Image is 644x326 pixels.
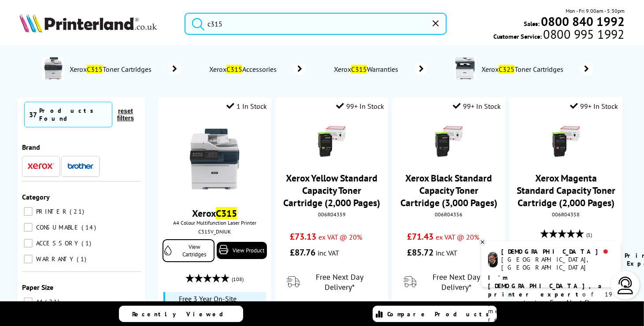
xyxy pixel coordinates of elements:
span: Xerox Accessories [208,65,281,74]
div: 99+ In Stock [570,102,618,111]
mark: C325 [499,65,514,74]
span: Free Next Day Delivery* [419,272,494,292]
div: 006R04359 [282,211,382,218]
span: £87.76 [290,247,315,258]
span: CONSUMABLE [34,223,81,231]
a: 0800 840 1992 [540,17,625,26]
img: Printerland Logo [19,13,157,33]
span: ex VAT @ 20% [318,233,362,241]
div: modal_delivery [280,265,384,299]
span: Category [22,193,50,201]
span: £85.72 [407,247,433,258]
img: Xerox-006R04359-Yellow-Standard-Small.gif [316,126,347,157]
a: Xerox Yellow Standard Capacity Toner Cartridge (2,000 Pages) [283,172,380,209]
mark: C315 [87,65,103,74]
span: 21 [45,298,62,306]
input: PRINTER 21 [24,207,33,216]
span: A4 [34,298,44,306]
span: ACCESSORY [34,239,81,247]
span: Xerox Toner Cartridges [481,65,567,74]
span: Compare Products [387,310,494,318]
span: 1 [81,239,93,247]
input: Search p [185,13,447,35]
a: Xerox Magenta Standard Capacity Toner Cartridge (2,000 Pages) [517,172,615,209]
span: Customer Service: [493,30,625,41]
span: A4 Colour Multifunction Laser Printer [163,219,267,226]
p: of 19 years! Leave me a message and I'll respond ASAP [488,274,614,324]
img: Xerox [28,163,54,169]
span: Xerox Toner Cartridges [69,65,155,74]
div: Products Found [39,107,107,122]
a: XeroxC315 [192,207,237,219]
input: CONSUMABLE 14 [24,223,33,232]
a: XeroxC315Warranties [333,63,428,75]
span: Recently Viewed [132,310,232,318]
b: I'm [DEMOGRAPHIC_DATA], a printer expert [488,274,604,298]
mark: C315 [216,207,237,219]
span: Free 3 Year On-Site Warranty and Extend up to 5 Years* [179,294,263,321]
a: Compare Products [373,306,497,322]
b: 0800 840 1992 [541,13,625,30]
mark: C315 [351,65,367,74]
a: XeroxC315Accessories [208,63,306,75]
span: Mon - Fri 9:00am - 5:30pm [566,7,625,15]
span: ex VAT @ 20% [436,233,479,241]
span: £71.43 [407,231,433,242]
span: (1) [586,226,592,243]
input: ACCESSORY 1 [24,239,33,248]
div: 006R04358 [516,211,616,218]
img: chris-livechat.png [488,252,498,267]
div: modal_delivery [396,265,501,299]
span: £73.13 [290,231,316,242]
img: c325v_dni-deptimage.jpg [454,57,476,79]
img: C315V_DNIUK-conspage.jpg [42,57,64,79]
span: Paper Size [22,283,53,292]
span: 0800 995 1992 [542,30,625,38]
span: 14 [81,223,98,231]
span: 21 [70,207,86,215]
img: user-headset-light.svg [617,277,634,294]
span: 1 [77,255,89,263]
span: Sales: [524,19,540,28]
div: 006R04356 [399,211,499,218]
input: A4 21 [24,297,33,306]
a: Printerland Logo [19,13,174,34]
span: (108) [232,271,244,288]
a: XeroxC315Toner Cartridges [69,57,181,81]
span: Free Next Day Delivery* [302,272,377,292]
a: View Product [217,242,267,259]
span: 37 [29,110,37,119]
span: Xerox Warranties [333,65,402,74]
a: View Cartridges [163,239,215,262]
div: C315V_DNIUK [165,228,265,235]
span: inc VAT [436,248,457,257]
div: [DEMOGRAPHIC_DATA] [501,248,614,256]
mark: C315 [226,65,242,74]
input: WARRANTY 1 [24,255,33,263]
span: inc VAT [318,248,339,257]
div: 99+ In Stock [453,102,501,111]
img: Xerox-C315-Front-2-Small.jpg [181,126,248,192]
span: Brand [22,143,40,152]
a: Recently Viewed [119,306,243,322]
img: Xerox-006R04358-Magenta-Standard-Small.gif [551,126,581,157]
span: PRINTER [34,207,69,215]
button: reset filters [112,107,139,122]
img: Brother [67,163,94,169]
span: WARRANTY [34,255,76,263]
a: XeroxC325Toner Cartridges [481,57,593,81]
img: Xerox-006R04356-Black-Standard-Small.gif [433,126,464,157]
div: 99+ In Stock [336,102,384,111]
a: Xerox Black Standard Capacity Toner Cartridge (3,000 Pages) [400,172,497,209]
div: 1 In Stock [226,102,267,111]
div: [GEOGRAPHIC_DATA], [GEOGRAPHIC_DATA] [501,256,614,271]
